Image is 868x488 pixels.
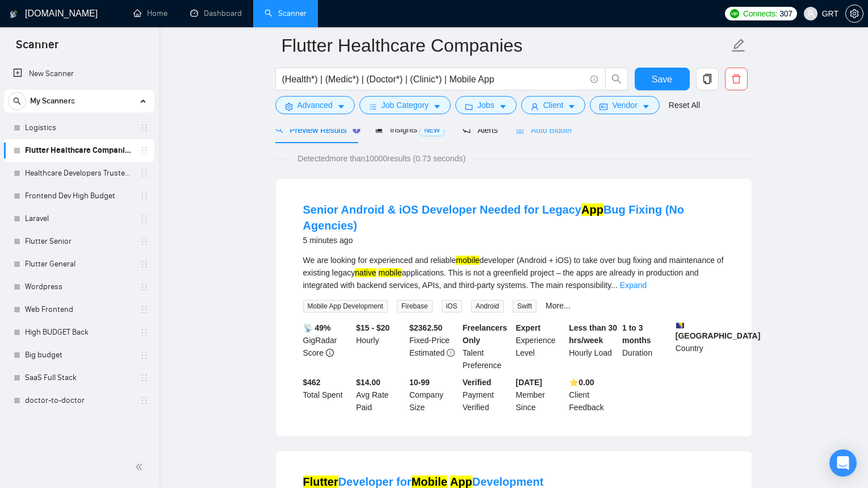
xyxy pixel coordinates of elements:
span: Jobs [477,99,494,111]
b: [DATE] [516,378,542,387]
a: Senior Android & iOS Developer Needed for LegacyAppBug Fixing (No Agencies) [303,203,685,232]
span: Scanner [7,36,68,60]
span: Alerts [463,126,498,135]
div: Open Intercom Messenger [829,449,857,477]
b: $ 462 [303,378,321,387]
a: Laravel [25,207,133,230]
span: holder [140,282,149,291]
div: Payment Verified [460,376,514,414]
a: Web Frontend [25,298,133,321]
div: 5 minutes ago [303,233,724,247]
mark: Flutter [303,476,338,488]
li: My Scanners [4,90,154,412]
span: Preview Results [275,126,357,135]
a: High BUDGET Back [25,321,133,344]
span: Swift [513,300,536,312]
span: holder [140,305,149,314]
span: holder [140,214,149,223]
span: caret-down [499,102,507,111]
span: search [275,126,283,134]
span: holder [140,260,149,269]
span: exclamation-circle [447,349,455,357]
mark: mobile [456,256,479,265]
li: New Scanner [4,62,154,85]
a: FlutterDeveloper forMobile AppDevelopment [303,476,544,488]
span: iOS [442,300,462,312]
a: Big budget [25,344,133,366]
div: Company Size [407,376,460,414]
span: setting [285,102,293,111]
span: holder [140,191,149,201]
button: setting [845,5,863,23]
span: NEW [420,124,445,136]
span: Save [652,72,672,86]
span: Connects: [743,7,777,20]
div: Country [673,322,727,372]
span: search [606,74,627,84]
mark: App [581,203,603,216]
button: search [8,92,26,110]
span: Auto Bidder [516,126,572,135]
span: ... [611,281,618,290]
span: area-chart [375,126,383,134]
a: Healthcare Developers Trusted Clients [25,162,133,185]
span: caret-down [568,102,576,111]
button: idcardVendorcaret-down [590,96,659,114]
b: $15 - $20 [356,323,389,332]
a: Logistics [25,116,133,139]
span: caret-down [337,102,345,111]
a: Wordpress [25,276,133,298]
a: SaaS Full Stack [25,366,133,389]
a: More... [546,301,571,310]
button: folderJobscaret-down [455,96,517,114]
b: Expert [516,323,541,332]
span: Detected more than 10000 results (0.73 seconds) [290,152,473,165]
a: dashboardDashboard [190,9,242,18]
span: 307 [779,7,792,20]
b: 10-99 [409,378,430,387]
a: setting [845,9,863,18]
div: Client Feedback [567,376,620,414]
span: My Scanners [30,90,75,112]
a: Reset All [669,99,700,111]
b: 📡 49% [303,323,331,332]
button: Save [635,68,690,90]
button: search [605,68,628,90]
button: settingAdvancedcaret-down [275,96,355,114]
span: holder [140,373,149,382]
span: holder [140,146,149,155]
b: $ 2362.50 [409,323,442,332]
span: caret-down [642,102,650,111]
input: Scanner name... [282,31,729,60]
span: delete [726,74,747,84]
button: userClientcaret-down [521,96,586,114]
span: Android [471,300,504,312]
span: holder [140,169,149,178]
a: Frontend Dev High Budget [25,185,133,207]
div: Tooltip anchor [351,124,362,135]
img: upwork-logo.png [730,9,739,18]
span: Insights [375,125,445,134]
span: folder [465,102,473,111]
span: caret-down [433,102,441,111]
span: Advanced [297,99,333,111]
div: We are looking for experienced and reliable developer (Android + iOS) to take over bug fixing and... [303,254,724,291]
span: holder [140,351,149,360]
span: double-left [135,461,146,473]
div: Hourly Load [567,322,620,372]
div: GigRadar Score [301,322,354,372]
a: searchScanner [265,9,307,18]
input: Search Freelance Jobs... [282,72,585,86]
button: copy [696,68,719,90]
img: logo [10,5,18,23]
div: Fixed-Price [407,322,460,372]
span: Vendor [612,99,637,111]
span: holder [140,328,149,337]
span: user [807,10,815,18]
span: holder [140,123,149,132]
button: delete [725,68,748,90]
b: Freelancers Only [463,323,508,345]
div: Avg Rate Paid [354,376,407,414]
b: Verified [463,378,492,387]
div: Duration [620,322,673,372]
